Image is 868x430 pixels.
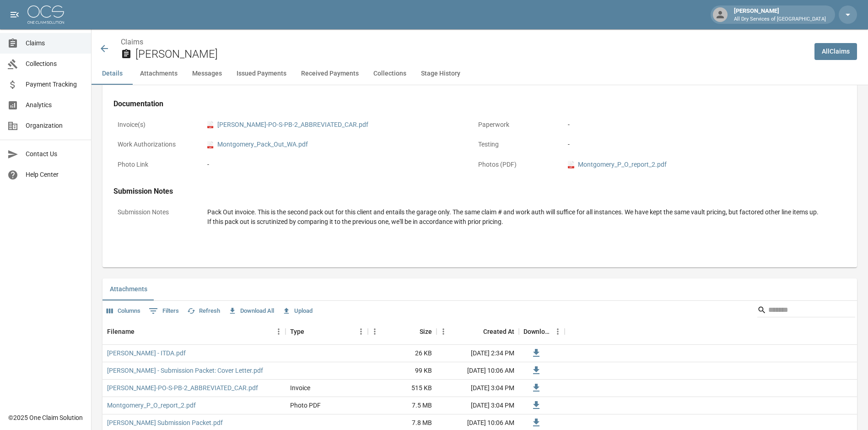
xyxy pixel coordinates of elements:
[5,5,24,24] button: open drawer
[229,63,294,85] button: Issued Payments
[523,319,551,344] div: Download
[414,63,468,85] button: Stage History
[474,136,556,153] p: Testing
[437,380,519,397] div: [DATE] 3:04 PM
[483,319,514,344] div: Created At
[437,319,519,344] div: Created At
[568,140,819,149] div: -
[8,413,83,422] div: © 2025 One Claim Solution
[113,136,196,153] p: Work Authorizations
[107,383,258,392] a: [PERSON_NAME]-PO-S-PB-2_ABBREVIATED_CAR.pdf
[280,304,315,318] button: Upload
[26,149,84,159] span: Contact Us
[207,120,368,130] a: pdf[PERSON_NAME]-PO-S-PB-2_ABBREVIATED_CAR.pdf
[437,345,519,362] div: [DATE] 2:34 PM
[113,156,196,174] p: Photo Link
[437,362,519,380] div: [DATE] 10:06 AM
[113,187,824,196] h4: Submission Notes
[107,366,263,375] a: [PERSON_NAME] - Submission Packet: Cover Letter.pdf
[286,319,368,344] div: Type
[107,418,223,427] a: [PERSON_NAME] Submission Packet.pdf
[474,156,556,174] p: Photos (PDF)
[113,99,824,109] h4: Documentation
[102,278,857,300] div: related-list tabs
[135,48,807,61] h2: [PERSON_NAME]
[368,380,437,397] div: 515 KB
[368,325,382,338] button: Menu
[519,319,565,344] div: Download
[368,397,437,414] div: 7.5 MB
[290,401,321,410] div: Photo PDF
[26,38,84,48] span: Claims
[121,37,807,48] nav: breadcrumb
[272,325,286,338] button: Menu
[734,16,826,23] p: All Dry Services of [GEOGRAPHIC_DATA]
[92,63,868,85] div: anchor tabs
[113,116,196,134] p: Invoice(s)
[368,345,437,362] div: 26 KB
[368,319,437,344] div: Size
[26,121,84,131] span: Organization
[146,304,181,318] button: Show filters
[185,63,229,85] button: Messages
[26,80,84,89] span: Payment Tracking
[290,319,304,344] div: Type
[474,116,556,134] p: Paperwork
[568,160,667,169] a: pdfMontgomery_P_O_report_2.pdf
[207,207,819,227] div: Pack Out invoice. This is the second pack out for this client and entails the garage only. The sa...
[107,401,196,410] a: Montgomery_P_O_report_2.pdf
[568,120,819,130] div: -
[26,100,84,110] span: Analytics
[354,325,368,338] button: Menu
[551,325,565,338] button: Menu
[27,5,64,24] img: ocs-logo-white-transparent.png
[437,397,519,414] div: [DATE] 3:04 PM
[102,319,286,344] div: Filename
[133,63,185,85] button: Attachments
[107,348,186,358] a: [PERSON_NAME] - ITDA.pdf
[92,63,133,85] button: Details
[757,303,855,319] div: Search
[814,43,857,60] a: AllClaims
[26,170,84,180] span: Help Center
[420,319,432,344] div: Size
[102,278,155,300] button: Attachments
[26,59,84,69] span: Collections
[294,63,366,85] button: Received Payments
[185,304,222,318] button: Refresh
[730,6,830,23] div: [PERSON_NAME]
[290,383,310,392] div: Invoice
[207,160,459,169] div: -
[366,63,414,85] button: Collections
[121,38,143,46] a: Claims
[113,203,196,221] p: Submission Notes
[226,304,276,318] button: Download All
[104,304,143,318] button: Select columns
[437,325,450,338] button: Menu
[107,319,135,344] div: Filename
[368,362,437,380] div: 99 KB
[207,140,308,149] a: pdfMontgomery_Pack_Out_WA.pdf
